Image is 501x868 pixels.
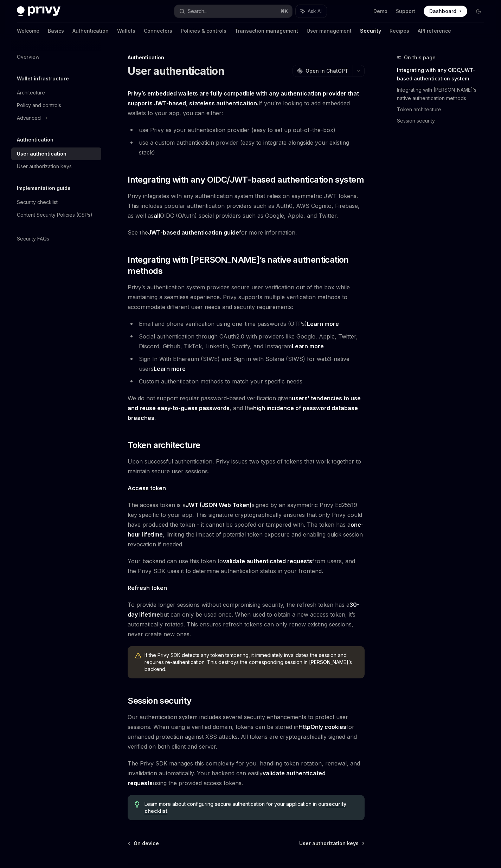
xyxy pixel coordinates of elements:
[128,138,365,157] li: use a custom authentication provider (easy to integrate alongside your existing stack)
[188,7,207,15] div: Search...
[296,5,327,18] button: Ask AI
[292,343,324,350] a: Learn more
[72,22,109,39] a: Authentication
[154,365,186,373] a: Learn more
[128,600,365,639] span: To provide longer sessions without compromising security, the refresh token has a but can only be...
[134,840,159,847] span: On device
[128,228,365,237] span: See the for more information.
[418,22,451,39] a: API reference
[17,235,49,243] div: Security FAQs
[128,840,159,847] a: On device
[48,22,64,39] a: Basics
[299,840,359,847] span: User authorization keys
[11,51,101,63] a: Overview
[397,115,490,126] a: Session security
[135,652,142,659] svg: Warning
[373,8,387,15] a: Demo
[128,282,365,312] span: Privy’s authentication system provides secure user verification out of the box while maintaining ...
[117,22,135,39] a: Wallets
[128,54,365,61] div: Authentication
[17,198,58,206] div: Security checklist
[17,74,69,83] h5: Wallet infrastructure
[17,211,92,219] div: Content Security Policies (CSPs)
[293,65,353,77] button: Open in ChatGPT
[397,104,490,115] a: Token architecture
[299,840,364,847] a: User authorization keys
[17,136,53,144] h5: Authentication
[128,331,365,351] li: Social authentication through OAuth2.0 with providers like Google, Apple, Twitter, Discord, Githu...
[128,191,365,221] span: Privy integrates with any authentication system that relies on asymmetric JWT tokens. This includ...
[128,90,359,107] strong: Privy’s embedded wallets are fully compatible with any authentication provider that supports JWT-...
[128,65,224,77] h1: User authentication
[429,8,456,15] span: Dashboard
[396,8,415,15] a: Support
[397,84,490,104] a: Integrating with [PERSON_NAME]’s native authentication methods
[17,114,41,122] div: Advanced
[17,162,72,171] div: User authorization keys
[186,501,252,509] a: JWT (JSON Web Token)
[397,65,490,84] a: Integrating with any OIDC/JWT-based authentication system
[223,558,312,565] a: validate authenticated requests
[11,86,101,99] a: Architecture
[174,5,292,18] button: Search...⌘K
[154,212,160,219] strong: all
[128,758,365,788] span: The Privy SDK manages this complexity for you, handling token rotation, renewal, and invalidation...
[17,184,71,192] h5: Implementation guide
[128,456,365,476] span: Upon successful authentication, Privy issues two types of tokens that work together to maintain s...
[235,22,298,39] a: Transaction management
[11,147,101,160] a: User authentication
[128,174,364,185] span: Integrating with any OIDC/JWT-based authentication system
[308,8,322,15] span: Ask AI
[17,22,39,39] a: Welcome
[128,584,167,591] strong: Refresh token
[181,22,226,39] a: Policies & controls
[17,101,61,110] div: Policy and controls
[424,6,467,17] a: Dashboard
[128,125,365,135] li: use Privy as your authentication provider (easy to set up out-of-the-box)
[128,485,166,492] strong: Access token
[360,22,381,39] a: Security
[404,53,436,62] span: On this page
[128,254,365,277] span: Integrating with [PERSON_NAME]’s native authentication methods
[298,723,346,730] strong: HttpOnly cookies
[128,319,365,329] li: Email and phone verification using one-time passwords (OTPs)
[128,695,191,706] span: Session security
[390,22,409,39] a: Recipes
[306,67,348,74] span: Open in ChatGPT
[144,801,358,815] span: Learn more about configuring secure authentication for your application in our .
[148,229,239,236] a: JWT-based authentication guide
[17,88,45,97] div: Architecture
[128,88,365,118] span: If you’re looking to add embedded wallets to your app, you can either:
[11,232,101,245] a: Security FAQs
[307,320,339,328] a: Learn more
[128,393,365,423] span: We do not support regular password-based verification given , and the .
[11,209,101,221] a: Content Security Policies (CSPs)
[307,22,352,39] a: User management
[473,6,484,17] button: Toggle dark mode
[128,354,365,374] li: Sign In With Ethereum (SIWE) and Sign in with Solana (SIWS) for web3-native users
[144,22,172,39] a: Connectors
[128,556,365,576] span: Your backend can use this token to from users, and the Privy SDK uses it to determine authenticat...
[11,160,101,173] a: User authorization keys
[11,196,101,209] a: Security checklist
[11,99,101,112] a: Policy and controls
[135,801,140,808] svg: Tip
[144,652,358,673] span: If the Privy SDK detects any token tampering, it immediately invalidates the session and requires...
[128,376,365,386] li: Custom authentication methods to match your specific needs
[128,712,365,751] span: Our authentication system includes several security enhancements to protect user sessions. When u...
[17,6,60,16] img: dark logo
[128,500,365,549] span: The access token is a signed by an asymmetric Privy Ed25519 key specific to your app. This signat...
[17,150,66,158] div: User authentication
[128,440,200,451] span: Token architecture
[17,53,39,61] div: Overview
[281,8,288,14] span: ⌘ K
